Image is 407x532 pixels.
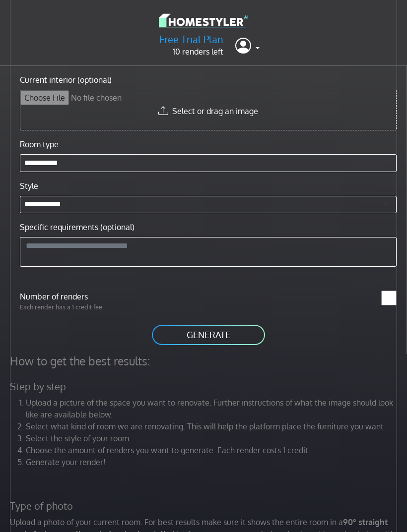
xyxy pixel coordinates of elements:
[159,46,223,58] p: 10 renders left
[4,354,406,368] h4: How to get the best results:
[159,12,248,29] img: logo-3de290ba35641baa71223ecac5eacb59cb85b4c7fdf211dc9aaecaaee71ea2f8.svg
[20,221,135,233] label: Specific requirements (optional)
[26,432,400,444] li: Select the style of your room.
[26,420,400,432] li: Select what kind of room we are renovating. This will help the platform place the furniture you w...
[26,397,400,420] li: Upload a picture of the space you want to renovate. Further instructions of what the image should...
[20,138,59,150] label: Room type
[14,302,208,312] p: Each render has a 1 credit fee
[4,500,406,512] h5: Type of photo
[151,324,266,346] button: GENERATE
[26,456,400,468] li: Generate your render!
[20,74,112,86] label: Current interior (optional)
[20,180,38,192] label: Style
[14,291,208,302] label: Number of renders
[4,380,406,393] h5: Step by step
[26,444,400,456] li: Choose the amount of renders you want to generate. Each render costs 1 credit.
[159,33,223,46] h5: Free Trial Plan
